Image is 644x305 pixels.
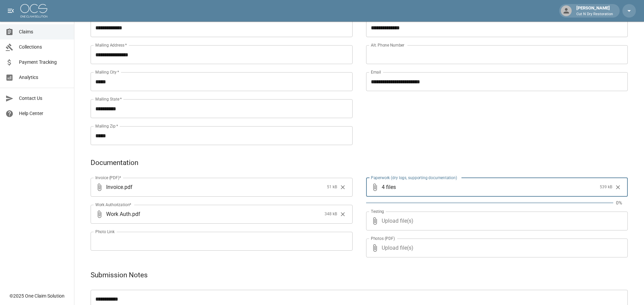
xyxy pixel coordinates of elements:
span: Claims [19,28,69,35]
span: 539 kB [600,184,612,191]
label: Photos (PDF) [371,235,395,241]
button: open drawer [4,4,18,18]
div: [PERSON_NAME] [574,5,616,17]
span: Help Center [19,110,69,117]
p: Cut N Dry Restoration [576,11,613,17]
button: Clear [613,182,623,192]
span: Collections [19,44,69,51]
label: Mailing Address [95,42,127,48]
button: Clear [338,209,348,219]
p: 0% [616,199,628,206]
span: Upload file(s) [382,239,610,257]
label: Invoice (PDF)* [95,175,121,181]
label: Testing [371,209,384,214]
button: Clear [338,182,348,192]
span: . pdf [123,183,133,191]
span: Analytics [19,74,69,81]
span: . pdf [131,210,140,218]
span: 348 kB [325,211,337,218]
span: Contact Us [19,95,69,102]
label: Alt. Phone Number [371,42,404,48]
span: 4 files [382,178,597,197]
span: Work Auth [106,210,131,218]
div: © 2025 One Claim Solution [9,293,65,299]
span: Payment Tracking [19,59,69,66]
label: Work Authorization* [95,202,132,207]
span: 51 kB [327,184,337,191]
label: Mailing Zip [95,123,118,129]
label: Photo Link [95,229,115,234]
label: Email [371,69,381,75]
label: Mailing State [95,96,122,102]
img: ocs-logo-white-transparent.png [20,4,47,18]
span: Upload file(s) [382,212,610,230]
label: Paperwork (dry logs, supporting documentation) [371,175,457,181]
label: Mailing City [95,69,119,75]
span: Invoice [106,183,123,191]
